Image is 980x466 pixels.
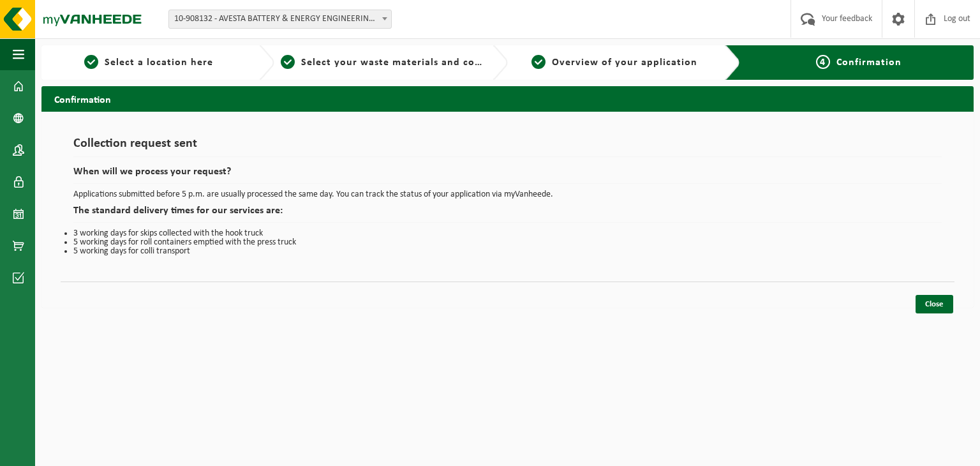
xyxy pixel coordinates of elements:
a: Close [916,295,953,313]
a: 1Select a location here [48,55,249,70]
a: 2Select your waste materials and containers [281,55,482,70]
font: 2 [285,57,291,68]
font: Collection request sent [73,137,197,150]
font: Close [925,300,944,308]
font: 5 working days for roll containers emptied with the press truck [73,237,296,247]
font: The standard delivery times for our services are: [73,206,283,216]
font: Select a location here [105,57,213,68]
font: 1 [88,57,94,68]
font: 10-908132 - AVESTA BATTERY & ENERGY ENGINEERING - DIEGEM [174,14,412,24]
font: Confirmation [836,57,902,68]
a: 3Overview of your application [514,55,715,70]
font: Confirmation [54,95,111,105]
font: Applications submitted before 5 p.m. are usually processed the same day. You can track the status... [73,190,553,199]
font: 5 working days for colli transport [73,246,190,256]
font: Select your waste materials and containers [301,57,516,68]
font: When will we process your request? [73,167,231,177]
span: 10-908132 - AVESTA BATTERY & ENERGY ENGINEERING - DIEGEM [169,10,391,28]
font: Overview of your application [552,57,697,68]
font: Log out [944,14,970,24]
font: 3 working days for skips collected with the hook truck [73,229,263,238]
span: 10-908132 - AVESTA BATTERY & ENERGY ENGINEERING - DIEGEM [168,10,392,29]
font: 4 [820,57,826,68]
font: Your feedback [822,14,872,24]
font: 3 [536,57,542,68]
